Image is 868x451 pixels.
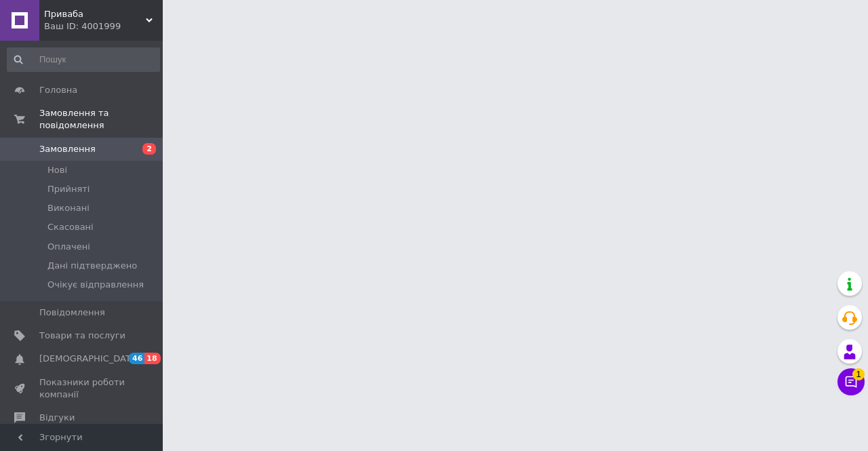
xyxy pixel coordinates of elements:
[7,47,160,72] input: Пошук
[39,307,105,319] span: Повідомлення
[47,279,144,291] span: Очікує відправлення
[39,330,125,342] span: Товари та послуги
[39,84,77,96] span: Головна
[44,20,163,33] div: Ваш ID: 4001999
[39,412,75,424] span: Відгуки
[44,8,146,20] span: Приваба
[47,183,90,195] span: Прийняті
[39,353,140,365] span: [DEMOGRAPHIC_DATA]
[129,353,144,364] span: 46
[852,368,865,380] span: 1
[39,376,125,401] span: Показники роботи компанії
[39,143,96,155] span: Замовлення
[47,241,90,253] span: Оплачені
[142,143,156,155] span: 2
[39,107,163,132] span: Замовлення та повідомлення
[47,164,67,176] span: Нові
[47,260,137,272] span: Дані підтверджено
[47,221,94,233] span: Скасовані
[144,353,160,364] span: 18
[47,202,90,214] span: Виконані
[837,368,865,395] button: Чат з покупцем1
